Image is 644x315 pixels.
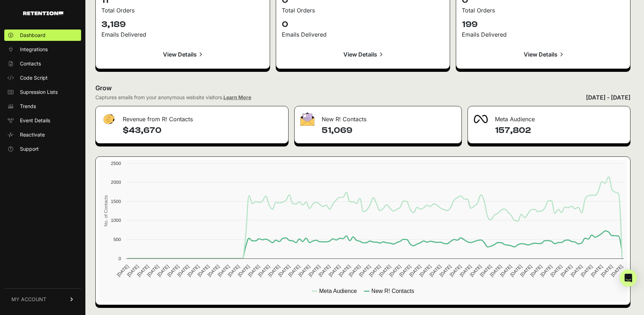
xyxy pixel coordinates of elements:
text: [DATE] [297,264,311,278]
text: [DATE] [388,264,402,278]
div: Captures emails from your anonymous website visitors. [95,94,251,101]
h4: 157,802 [495,125,624,136]
a: Contacts [4,58,81,69]
text: [DATE] [499,264,513,278]
text: [DATE] [317,264,331,278]
text: [DATE] [116,264,130,278]
text: [DATE] [559,264,573,278]
text: [DATE] [549,264,563,278]
text: New R! Contacts [371,288,414,294]
h2: Grow [95,83,630,93]
a: Dashboard [4,30,81,41]
text: No. of Contacts [103,195,109,226]
a: MY ACCOUNT [4,288,81,310]
text: [DATE] [227,264,241,278]
text: Meta Audience [319,288,357,294]
text: 2500 [111,161,121,166]
text: [DATE] [217,264,231,278]
text: [DATE] [166,264,180,278]
text: [DATE] [378,264,392,278]
img: fa-meta-2f981b61bb99beabf952f7030308934f19ce035c18b003e963880cc3fabeebb7.png [474,115,488,123]
span: Trends [20,103,36,110]
div: Open Intercom Messenger [620,269,637,287]
text: [DATE] [358,264,372,278]
text: [DATE] [519,264,533,278]
text: [DATE] [186,264,200,278]
text: [DATE] [539,264,553,278]
div: [DATE] - [DATE] [586,93,630,102]
a: Trends [4,101,81,112]
text: 1500 [111,199,121,204]
text: [DATE] [418,264,432,278]
text: 2000 [111,180,121,185]
img: Retention.com [23,11,63,15]
text: [DATE] [449,264,463,278]
p: 0 [282,19,444,30]
div: Emails Delivered [282,30,444,39]
text: [DATE] [267,264,281,278]
div: Total Orders [101,6,264,15]
div: Meta Audience [468,106,630,128]
text: [DATE] [398,264,412,278]
a: Support [4,143,81,155]
a: View Details [462,46,624,63]
text: [DATE] [529,264,543,278]
text: [DATE] [580,264,593,278]
text: [DATE] [610,264,624,278]
text: [DATE] [479,264,493,278]
div: New R! Contacts [295,106,462,128]
div: Total Orders [462,6,624,15]
p: 3,189 [101,19,264,30]
h4: 51,069 [322,125,456,136]
a: View Details [101,46,264,63]
text: [DATE] [328,264,342,278]
text: 1000 [111,218,121,223]
text: [DATE] [489,264,503,278]
text: [DATE] [247,264,261,278]
text: [DATE] [509,264,523,278]
span: Code Script [20,74,48,81]
a: Event Details [4,115,81,126]
span: Support [20,145,39,153]
span: Contacts [20,60,41,67]
text: [DATE] [237,264,251,278]
a: Learn More [223,94,251,100]
img: fa-envelope-19ae18322b30453b285274b1b8af3d052b27d846a4fbe8435d1a52b978f639a2.png [300,112,315,126]
text: [DATE] [257,264,271,278]
text: 0 [118,256,121,261]
text: [DATE] [428,264,442,278]
text: [DATE] [136,264,150,278]
a: Integrations [4,44,81,55]
text: [DATE] [570,264,584,278]
text: [DATE] [600,264,614,278]
text: [DATE] [338,264,352,278]
text: [DATE] [438,264,452,278]
text: [DATE] [368,264,382,278]
div: Revenue from R! Contacts [96,106,288,128]
text: [DATE] [176,264,190,278]
text: [DATE] [146,264,160,278]
a: View Details [282,46,444,63]
p: 199 [462,19,624,30]
text: [DATE] [196,264,210,278]
a: Reactivate [4,129,81,140]
span: Event Details [20,117,50,124]
div: Total Orders [282,6,444,15]
text: [DATE] [408,264,422,278]
img: fa-dollar-13500eef13a19c4ab2b9ed9ad552e47b0d9fc28b02b83b90ba0e00f96d6372e9.png [101,112,116,126]
text: 500 [114,237,121,242]
text: [DATE] [287,264,301,278]
a: Code Script [4,72,81,84]
text: [DATE] [348,264,361,278]
span: Reactivate [20,131,45,138]
a: Supression Lists [4,86,81,98]
div: Emails Delivered [462,30,624,39]
span: Integrations [20,46,48,53]
span: MY ACCOUNT [11,296,46,303]
text: [DATE] [156,264,170,278]
text: [DATE] [469,264,482,278]
text: [DATE] [590,264,603,278]
text: [DATE] [126,264,140,278]
div: Emails Delivered [101,30,264,39]
text: [DATE] [277,264,291,278]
